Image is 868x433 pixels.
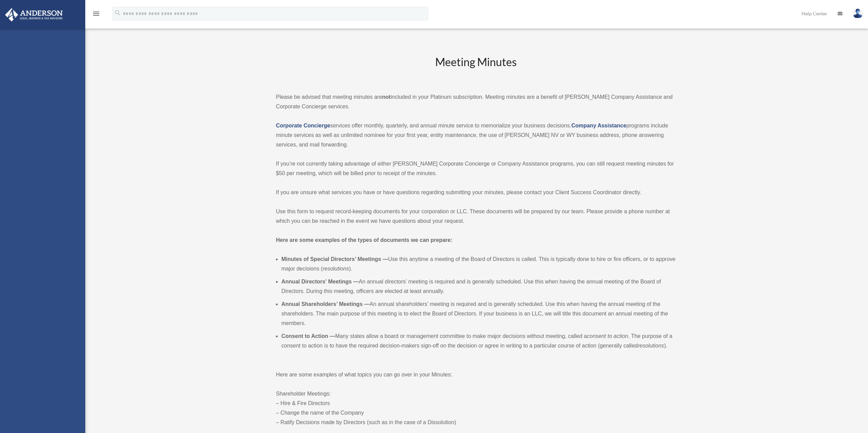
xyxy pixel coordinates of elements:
li: An annual directors’ meeting is required and is generally scheduled. Use this when having the ann... [281,277,676,296]
strong: not [382,94,391,100]
em: resolutions [323,266,349,272]
p: Here are some examples of what topics you can go over in your Minutes: [276,370,676,380]
a: Company Assistance [571,123,626,128]
a: Corporate Concierge [276,123,330,128]
p: services offer monthly, quarterly, and annual minute service to memorialize your business decisio... [276,121,676,150]
i: search [114,9,121,17]
b: Consent to Action — [281,333,335,339]
b: Minutes of Special Directors’ Meetings — [281,256,388,262]
em: resolutions [638,343,664,349]
em: consent to [587,333,612,339]
p: Please be advised that meeting minutes are included in your Platinum subscription. Meeting minute... [276,92,676,111]
h2: Meeting Minutes [276,55,676,83]
strong: Here are some examples of the types of documents we can prepare: [276,237,453,243]
p: If you’re not currently taking advantage of either [PERSON_NAME] Corporate Concierge or Company A... [276,159,676,178]
i: menu [92,10,100,18]
a: menu [92,12,100,18]
li: An annual shareholders’ meeting is required and is generally scheduled. Use this when having the ... [281,299,676,328]
li: Many states allow a board or management committee to make major decisions without meeting, called... [281,331,676,351]
li: Use this anytime a meeting of the Board of Directors is called. This is typically done to hire or... [281,254,676,274]
b: Annual Shareholders’ Meetings — [281,301,370,307]
p: If you are unsure what services you have or have questions regarding submitting your minutes, ple... [276,188,676,197]
b: Annual Directors’ Meetings — [281,279,359,284]
p: Use this form to request record-keeping documents for your corporation or LLC. These documents wi... [276,207,676,226]
img: User Pic [853,9,863,18]
em: action [614,333,628,339]
p: Shareholder Meetings: – Hire & Fire Directors – Change the name of the Company – Ratify Decisions... [276,389,676,427]
img: Anderson Advisors Platinum Portal [3,8,65,21]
